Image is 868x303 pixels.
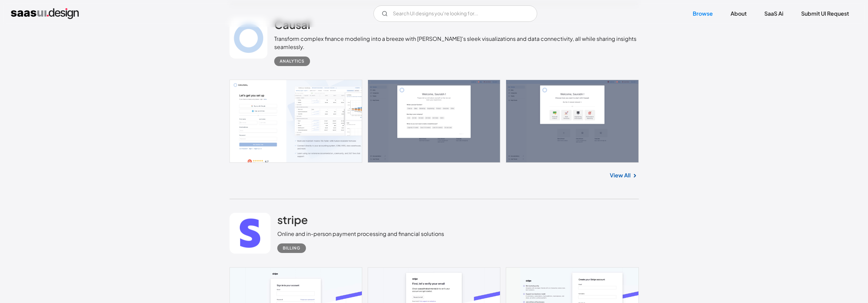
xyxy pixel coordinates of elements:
a: View All [610,171,631,179]
div: Transform complex finance modeling into a breeze with [PERSON_NAME]'s sleek visualizations and da... [274,35,639,51]
div: Billing [283,244,300,252]
a: stripe [277,213,308,230]
a: SaaS Ai [756,6,792,21]
input: Search UI designs you're looking for... [373,5,537,22]
div: Analytics [280,57,305,65]
h2: stripe [277,213,308,226]
a: home [11,8,79,19]
a: About [722,6,755,21]
form: Email Form [373,5,537,22]
a: Browse [685,6,721,21]
div: Online and in-person payment processing and financial solutions [277,230,444,238]
a: Submit UI Request [793,6,857,21]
